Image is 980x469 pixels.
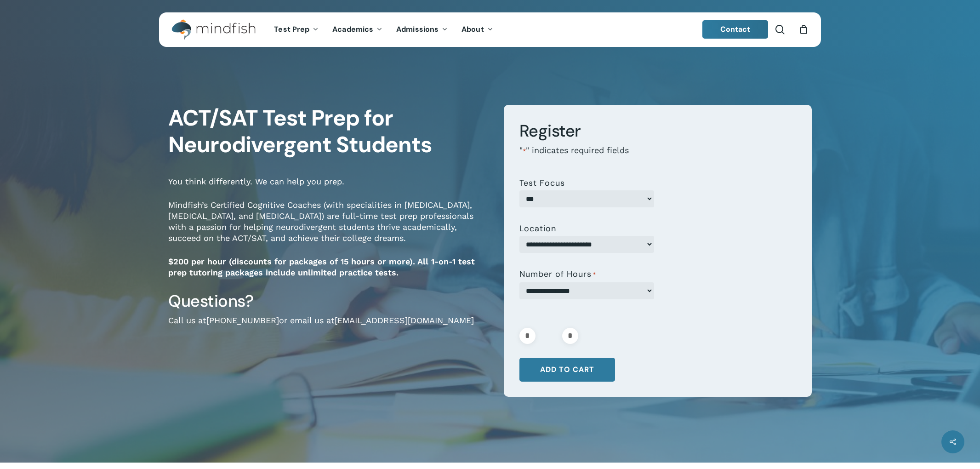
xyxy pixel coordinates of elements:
input: Product quantity [538,328,559,344]
nav: Main Menu [267,12,500,47]
a: Test Prep [267,26,325,34]
p: You think differently. We can help you prep. [168,176,490,200]
strong: $200 per hour (discounts for packages of 15 hours or more). All 1-on-1 test prep tutoring package... [168,257,475,277]
h3: Register [519,120,797,142]
header: Main Menu [159,12,821,47]
a: Admissions [389,26,455,34]
h1: ACT/SAT Test Prep for Neurodivergent Students [168,105,490,158]
a: Academics [325,26,389,34]
label: Test Focus [519,178,565,188]
p: " " indicates required fields [519,145,797,169]
span: Admissions [396,24,439,34]
span: Academics [332,24,373,34]
label: Location [519,224,556,233]
label: Number of Hours [519,269,596,280]
a: [PHONE_NUMBER] [206,315,279,325]
a: [EMAIL_ADDRESS][DOMAIN_NAME] [335,315,474,325]
span: Contact [720,24,751,34]
button: Add to cart [519,358,615,382]
p: Mindfish’s Certified Cognitive Coaches (with specialities in [MEDICAL_DATA], [MEDICAL_DATA], and ... [168,200,490,256]
span: Test Prep [274,24,309,34]
a: About [455,26,500,34]
p: Call us at or email us at [168,315,490,338]
span: About [462,24,484,34]
a: Contact [702,20,769,39]
h3: Questions? [168,291,490,312]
